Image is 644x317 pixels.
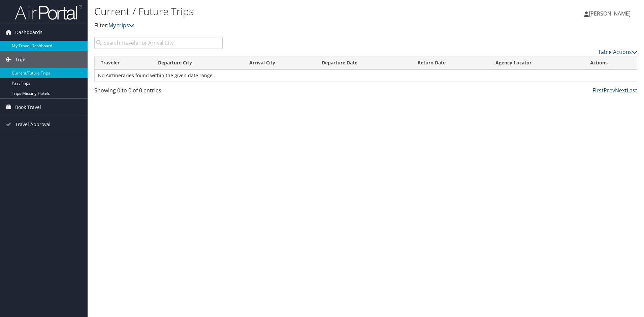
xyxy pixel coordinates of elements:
span: Travel Approval [15,116,51,133]
h1: Current / Future Trips [94,4,456,19]
span: [PERSON_NAME] [589,10,631,17]
a: First [592,87,604,94]
th: Departure City: activate to sort column ascending [152,56,243,69]
span: Dashboards [15,24,42,41]
th: Actions [584,56,637,69]
img: airportal-logo.png [15,4,82,20]
th: Departure Date: activate to sort column descending [316,56,411,69]
a: Prev [604,87,615,94]
input: Search Traveler or Arrival City [94,37,223,49]
th: Return Date: activate to sort column ascending [412,56,489,69]
th: Agency Locator: activate to sort column ascending [489,56,584,69]
span: Book Travel [15,99,41,116]
th: Arrival City: activate to sort column ascending [243,56,316,69]
td: No Airtineraries found within the given date range. [95,69,637,82]
th: Traveler: activate to sort column ascending [95,56,152,69]
a: Last [627,87,637,94]
a: Table Actions [598,48,637,56]
p: Filter: [94,21,456,30]
a: Next [615,87,627,94]
span: Trips [15,51,27,68]
a: My trips [108,22,134,29]
div: Showing 0 to 0 of 0 entries [94,86,223,98]
a: [PERSON_NAME] [584,3,637,24]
